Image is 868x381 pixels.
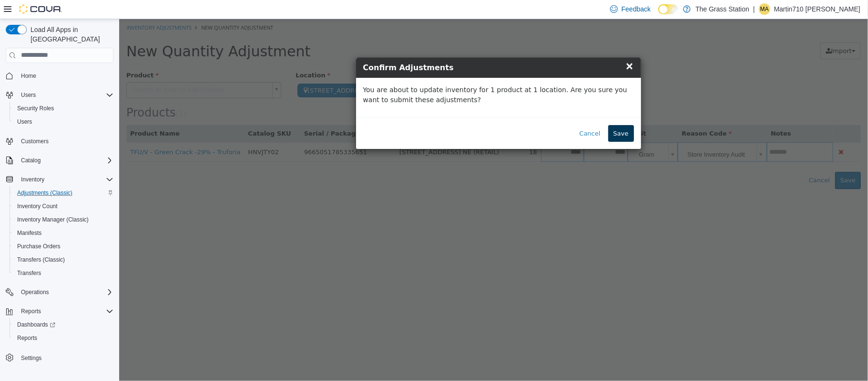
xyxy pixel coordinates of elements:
[2,154,117,167] button: Catalog
[759,3,770,15] div: Martin710 Anaya
[17,105,54,112] span: Security Roles
[658,14,659,15] span: Dark Mode
[17,352,45,364] a: Settings
[19,4,62,14] img: Cova
[2,350,117,364] button: Settings
[27,25,113,44] span: Load All Apps in [GEOGRAPHIC_DATA]
[13,103,58,114] a: Security Roles
[2,173,117,186] button: Inventory
[13,227,113,239] span: Manifests
[13,187,113,199] span: Adjustments (Classic)
[244,66,515,86] p: You are about to update inventory for 1 product at 1 location. Are you sure you want to submit th...
[506,41,515,53] span: ×
[13,254,69,265] a: Transfers (Classic)
[10,266,117,280] button: Transfers
[244,43,515,54] h4: Confirm Adjustments
[17,351,113,363] span: Settings
[17,306,45,317] button: Reports
[658,4,678,14] input: Dark Mode
[13,201,113,212] span: Inventory Count
[17,155,44,166] button: Catalog
[17,286,113,298] span: Operations
[13,254,113,265] span: Transfers (Classic)
[17,89,40,101] button: Users
[17,135,113,147] span: Customers
[13,267,113,279] span: Transfers
[2,286,117,299] button: Operations
[17,189,72,197] span: Adjustments (Classic)
[17,70,113,82] span: Home
[17,243,61,250] span: Purchase Orders
[17,269,41,277] span: Transfers
[622,4,651,14] span: Feedback
[10,213,117,226] button: Inventory Manager (Classic)
[2,88,117,102] button: Users
[17,174,48,185] button: Inventory
[21,157,41,164] span: Catalog
[17,216,89,223] span: Inventory Manager (Classic)
[21,72,36,80] span: Home
[13,241,113,252] span: Purchase Orders
[10,253,117,266] button: Transfers (Classic)
[13,319,113,330] span: Dashboards
[13,116,113,127] span: Users
[695,3,749,15] p: The Grass Station
[13,201,61,212] a: Inventory Count
[17,334,37,342] span: Reports
[10,115,117,128] button: Users
[17,286,53,298] button: Operations
[10,186,117,200] button: Adjustments (Classic)
[13,214,92,225] a: Inventory Manager (Classic)
[455,106,487,123] button: Cancel
[21,307,41,315] span: Reports
[17,229,41,237] span: Manifests
[13,103,113,114] span: Security Roles
[21,138,49,145] span: Customers
[13,267,45,279] a: Transfers
[2,69,117,83] button: Home
[10,226,117,240] button: Manifests
[17,89,113,101] span: Users
[17,70,40,82] a: Home
[13,332,41,344] a: Reports
[21,176,44,183] span: Inventory
[17,321,55,328] span: Dashboards
[10,318,117,331] a: Dashboards
[17,306,113,317] span: Reports
[774,3,860,15] p: Martin710 [PERSON_NAME]
[10,102,117,115] button: Security Roles
[13,241,64,252] a: Purchase Orders
[17,256,65,264] span: Transfers (Classic)
[10,331,117,345] button: Reports
[17,174,113,185] span: Inventory
[21,354,41,362] span: Settings
[13,214,113,225] span: Inventory Manager (Classic)
[489,106,515,123] button: Save
[10,200,117,213] button: Inventory Count
[13,227,45,239] a: Manifests
[13,319,59,330] a: Dashboards
[2,305,117,318] button: Reports
[21,288,49,296] span: Operations
[753,3,755,15] p: |
[760,3,769,15] span: MA
[17,136,52,147] a: Customers
[17,155,113,166] span: Catalog
[13,332,113,344] span: Reports
[17,118,32,126] span: Users
[13,116,36,127] a: Users
[2,134,117,148] button: Customers
[10,240,117,253] button: Purchase Orders
[17,202,58,210] span: Inventory Count
[13,187,76,199] a: Adjustments (Classic)
[21,91,36,99] span: Users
